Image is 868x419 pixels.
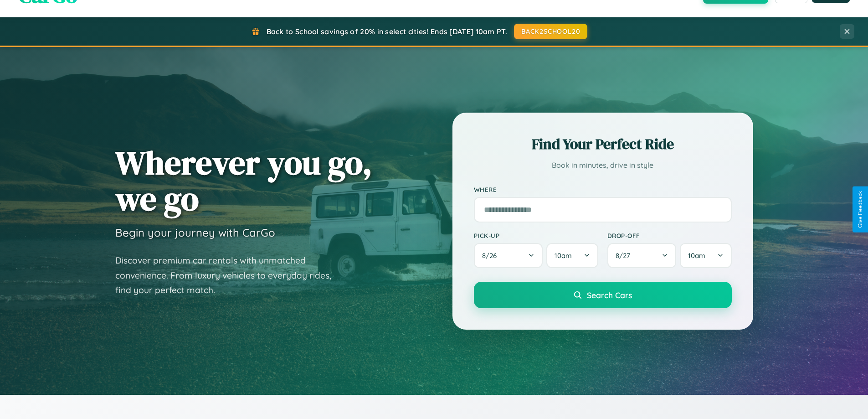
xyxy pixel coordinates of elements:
p: Book in minutes, drive in style [474,159,732,172]
span: Back to School savings of 20% in select cities! Ends [DATE] 10am PT. [267,27,507,36]
label: Pick-up [474,232,598,239]
span: 8 / 27 [616,251,635,260]
button: Search Cars [474,282,732,308]
p: Discover premium car rentals with unmatched convenience. From luxury vehicles to everyday rides, ... [115,253,343,298]
button: 8/26 [474,243,543,268]
h1: Wherever you go, we go [115,145,372,217]
h3: Begin your journey with CarGo [115,226,275,239]
button: 10am [546,243,598,268]
span: 10am [555,251,572,260]
div: Give Feedback [857,191,863,228]
span: Search Cars [587,290,632,300]
label: Drop-off [607,232,732,239]
button: BACK2SCHOOL20 [514,24,587,39]
span: 10am [688,251,705,260]
button: 8/27 [607,243,677,268]
button: 10am [680,243,731,268]
label: Where [474,186,732,193]
span: 8 / 26 [482,251,501,260]
h2: Find Your Perfect Ride [474,134,732,154]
